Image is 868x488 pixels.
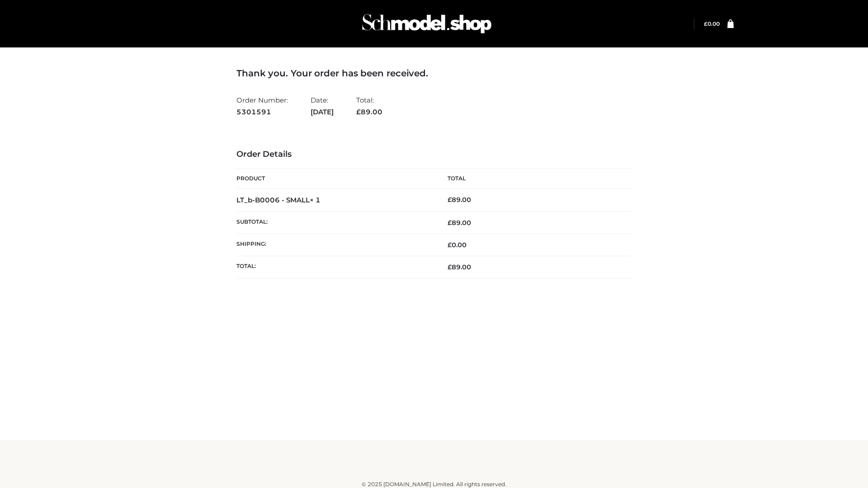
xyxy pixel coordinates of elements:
span: £ [448,219,452,227]
h3: Order Details [236,150,632,160]
strong: × 1 [310,196,321,204]
strong: [DATE] [311,106,334,118]
span: £ [356,108,361,116]
span: £ [448,196,452,204]
span: £ [704,20,708,27]
li: Date: [311,92,334,120]
span: 89.00 [356,108,382,116]
span: 89.00 [448,263,471,271]
th: Total: [236,256,434,278]
li: Order Number: [236,92,288,120]
th: Product [236,169,434,189]
img: Schmodel Admin 964 [359,6,495,42]
th: Total [434,169,632,189]
strong: LT_b-B0006 - SMALL [236,196,321,204]
th: Shipping: [236,234,434,256]
h3: Thank you. Your order has been received. [236,68,632,79]
bdi: 89.00 [448,196,471,204]
li: Total: [356,92,382,120]
span: £ [448,241,452,249]
span: 89.00 [448,219,471,227]
th: Subtotal: [236,211,434,234]
bdi: 0.00 [704,20,720,27]
strong: 5301591 [236,106,288,118]
span: £ [448,263,452,271]
a: £0.00 [704,20,720,27]
bdi: 0.00 [448,241,467,249]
